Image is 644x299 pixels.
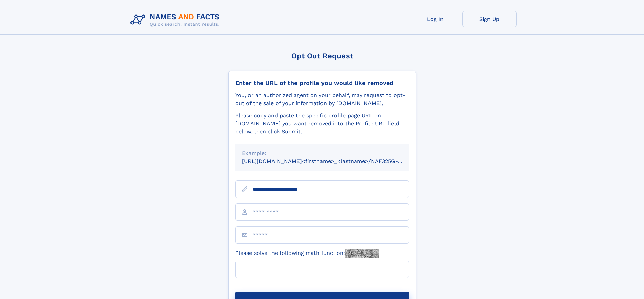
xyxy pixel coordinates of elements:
small: [URL][DOMAIN_NAME]<firstname>_<lastname>/NAF325G-xxxxxxxx [242,158,422,165]
div: Enter the URL of the profile you would like removed [235,79,409,87]
div: Opt Out Request [228,52,416,60]
div: You, or an authorized agent on your behalf, may request to opt-out of the sale of your informatio... [235,91,409,108]
div: Example: [242,149,402,157]
label: Please solve the following math function: [235,249,379,258]
a: Sign Up [462,11,517,27]
img: Logo Names and Facts [128,11,225,29]
a: Log In [408,11,462,27]
div: Please copy and paste the specific profile page URL on [DOMAIN_NAME] you want removed into the Pr... [235,112,409,136]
